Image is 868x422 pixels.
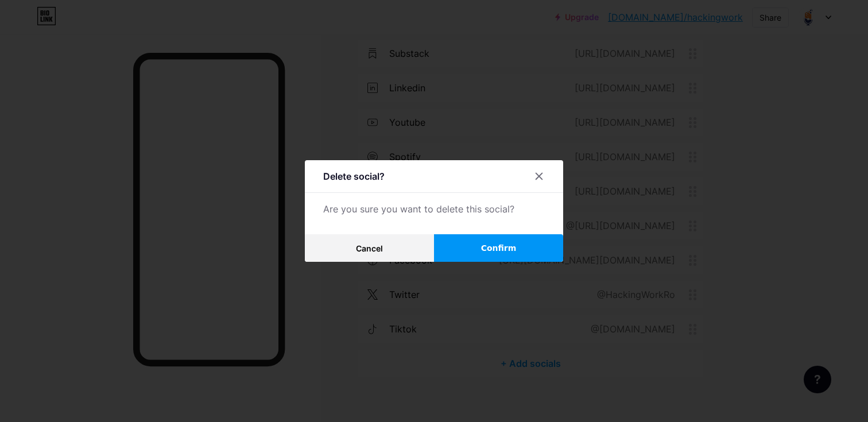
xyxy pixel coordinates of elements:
[356,243,383,253] span: Cancel
[323,169,385,183] div: Delete social?
[481,242,517,254] span: Confirm
[305,234,434,262] button: Cancel
[323,202,545,216] div: Are you sure you want to delete this social?
[434,234,563,262] button: Confirm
